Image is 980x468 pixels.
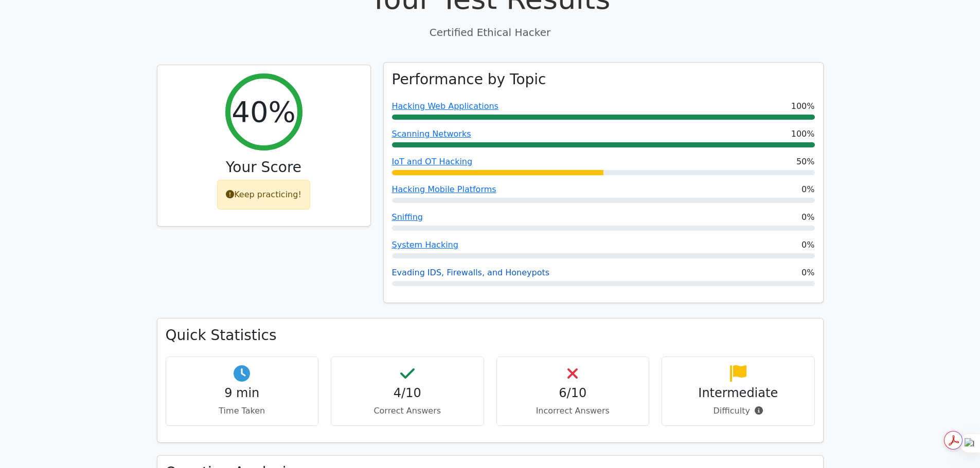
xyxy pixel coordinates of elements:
[392,129,471,139] a: Scanning Networks
[392,184,496,194] a: Hacking Mobile Platforms
[392,212,423,222] a: Sniffing
[392,240,458,250] a: System Hacking
[801,183,814,196] span: 0%
[174,386,310,401] h4: 9 min
[791,100,815,113] span: 100%
[670,405,806,417] p: Difficulty
[791,128,815,140] span: 100%
[340,405,475,417] p: Correct Answers
[670,386,806,401] h4: Intermediate
[505,405,641,417] p: Incorrect Answers
[392,71,546,88] h3: Performance by Topic
[231,95,295,129] h2: 40%
[157,25,824,40] p: Certified Ethical Hacker
[174,405,310,417] p: Time Taken
[166,327,815,344] h3: Quick Statistics
[166,159,362,176] h3: Your Score
[801,239,814,251] span: 0%
[392,101,498,111] a: Hacking Web Applications
[801,211,814,223] span: 0%
[392,268,550,277] a: Evading IDS, Firewalls, and Honeypots
[392,157,473,166] a: IoT and OT Hacking
[801,267,814,279] span: 0%
[505,386,641,401] h4: 6/10
[340,386,475,401] h4: 4/10
[217,180,310,210] div: Keep practicing!
[796,156,815,168] span: 50%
